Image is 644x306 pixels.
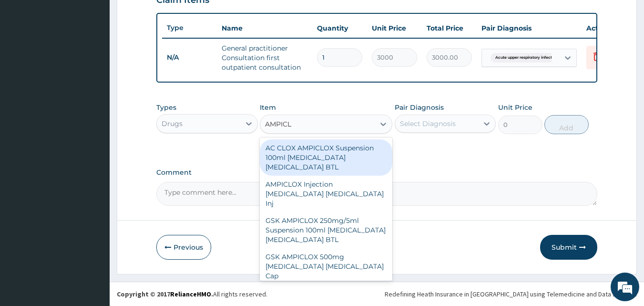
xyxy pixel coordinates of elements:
th: Total Price [422,19,477,38]
label: Item [260,103,276,112]
button: Previous [156,235,211,260]
label: Unit Price [498,103,532,112]
th: Actions [582,19,629,38]
th: Quantity [312,19,367,38]
button: Submit [540,235,597,260]
button: Add [544,115,589,134]
label: Pair Diagnosis [395,103,444,112]
label: Types [156,104,176,112]
div: GSK AMPICLOX 500mg [MEDICAL_DATA] [MEDICAL_DATA] Cap [260,248,392,285]
div: Select Diagnosis [400,119,456,128]
div: Redefining Heath Insurance in [GEOGRAPHIC_DATA] using Telemedicine and Data Science! [385,289,637,299]
th: Unit Price [367,19,422,38]
div: Drugs [162,119,183,128]
th: Name [217,19,312,38]
a: RelianceHMO [170,290,211,298]
span: We're online! [55,92,132,189]
div: GSK AMPICLOX 250mg/5ml Suspension 100ml [MEDICAL_DATA] [MEDICAL_DATA] BTL [260,212,392,248]
span: Acute upper respiratory infect... [491,53,560,63]
div: AMPICLOX Injection [MEDICAL_DATA] [MEDICAL_DATA] Inj [260,176,392,212]
div: Minimize live chat window [156,5,179,28]
img: d_794563401_company_1708531726252_794563401 [18,48,39,72]
div: AC CLOX AMPICLOX Suspension 100ml [MEDICAL_DATA] [MEDICAL_DATA] BTL [260,139,392,176]
td: N/A [162,49,217,66]
th: Pair Diagnosis [477,19,582,38]
textarea: Type your message and hit 'Enter' [5,204,182,238]
td: General practitioner Consultation first outpatient consultation [217,39,312,77]
strong: Copyright © 2017 . [117,290,213,298]
footer: All rights reserved. [110,282,644,306]
label: Comment [156,169,598,177]
div: Chat with us now [50,53,160,66]
th: Type [162,19,217,37]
